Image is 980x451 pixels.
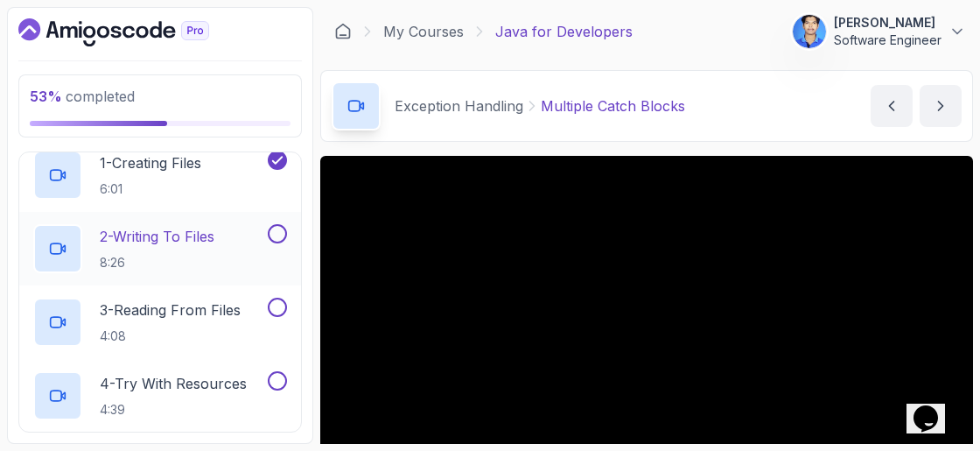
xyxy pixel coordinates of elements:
p: Java for Developers [495,21,633,42]
button: 1-Creating Files6:01 [33,151,287,200]
button: 2-Writing To Files8:26 [33,224,287,273]
p: 4:08 [100,328,241,345]
p: 3 - Reading From Files [100,299,241,321]
p: 4 - Try With Resources [100,373,247,394]
a: My Courses [383,21,464,42]
p: 1 - Creating Files [100,152,201,173]
img: user profile image [793,15,826,48]
a: Dashboard [334,23,352,40]
iframe: chat widget [906,381,962,433]
p: Software Engineer [834,32,941,49]
p: 2 - Writing To Files [100,226,214,247]
p: [PERSON_NAME] [834,14,941,32]
p: Multiple Catch Blocks [541,95,685,116]
p: 6:01 [100,180,201,198]
button: next content [920,85,962,127]
button: 3-Reading From Files4:08 [33,298,287,347]
p: 8:26 [100,254,214,271]
p: Exception Handling [395,95,523,116]
a: Dashboard [18,18,249,46]
button: 4-Try With Resources4:39 [33,371,287,420]
p: 4:39 [100,401,247,419]
span: 53 % [30,88,62,105]
button: user profile image[PERSON_NAME]Software Engineer [792,14,966,49]
span: completed [30,88,135,105]
button: previous content [871,85,913,127]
